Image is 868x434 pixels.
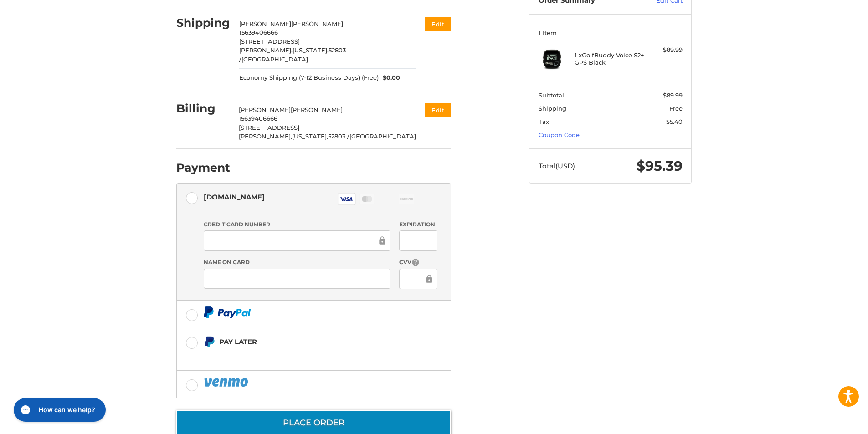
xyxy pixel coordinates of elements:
span: $0.00 [379,73,401,82]
div: Pay Later [219,334,394,349]
span: Shipping [539,105,566,112]
span: [GEOGRAPHIC_DATA] [241,56,308,63]
span: [PERSON_NAME], [239,46,293,54]
span: 52803 / [239,46,346,63]
span: [PERSON_NAME] [239,20,291,27]
div: [DOMAIN_NAME] [204,189,265,204]
span: [STREET_ADDRESS] [239,124,299,131]
span: [GEOGRAPHIC_DATA] [349,133,416,140]
label: Credit Card Number [204,220,390,229]
a: Coupon Code [539,131,580,138]
label: Name on Card [204,258,390,266]
span: $95.39 [637,158,683,174]
span: 15639406666 [239,29,278,36]
button: Edit [425,17,451,31]
span: [PERSON_NAME] [291,20,343,27]
label: CVV [399,258,437,267]
span: [PERSON_NAME] [239,106,291,113]
h2: Billing [176,102,230,116]
span: $5.40 [666,118,683,125]
span: [US_STATE], [293,46,329,54]
h3: 1 Item [539,29,683,36]
span: [PERSON_NAME] [291,106,343,113]
iframe: PayPal Message 1 [204,351,394,359]
span: Subtotal [539,92,564,99]
button: Edit [425,103,451,117]
h2: Shipping [176,16,230,30]
span: Tax [539,118,549,125]
span: Total (USD) [539,162,575,170]
img: Pay Later icon [204,336,215,347]
span: $89.99 [663,92,683,99]
h2: Payment [176,161,230,175]
span: 15639406666 [239,115,277,122]
span: 52803 / [328,133,349,140]
span: [US_STATE], [292,133,328,140]
span: [STREET_ADDRESS] [239,38,300,45]
iframe: Gorgias live chat messenger [9,395,108,425]
div: $89.99 [647,46,683,55]
span: Free [669,105,683,112]
img: PayPal icon [204,377,250,388]
span: Economy Shipping (7-12 Business Days) (Free) [239,73,379,82]
h4: 1 x GolfBuddy Voice S2+ GPS Black [575,51,644,66]
span: [PERSON_NAME], [239,133,292,140]
img: PayPal icon [204,306,251,318]
label: Expiration [399,220,437,229]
